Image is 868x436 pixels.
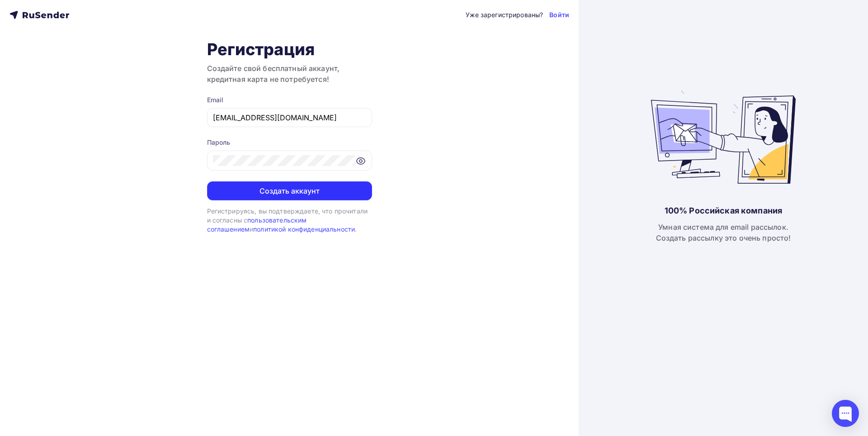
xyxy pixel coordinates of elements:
[207,216,307,233] a: пользовательским соглашением
[656,222,791,243] div: Умная система для email рассылок. Создать рассылку это очень просто!
[549,10,569,19] a: Войти
[207,138,372,147] div: Пароль
[207,181,372,200] button: Создать аккаунт
[207,63,372,85] h3: Создайте свой бесплатный аккаунт, кредитная карта не потребуется!
[665,205,782,216] div: 100% Российская компания
[207,95,372,104] div: Email
[466,10,543,19] div: Уже зарегистрированы?
[207,39,372,59] h1: Регистрация
[213,112,366,123] input: Укажите свой email
[207,207,372,234] div: Регистрируясь, вы подтверждаете, что прочитали и согласны с и .
[253,225,355,233] a: политикой конфиденциальности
